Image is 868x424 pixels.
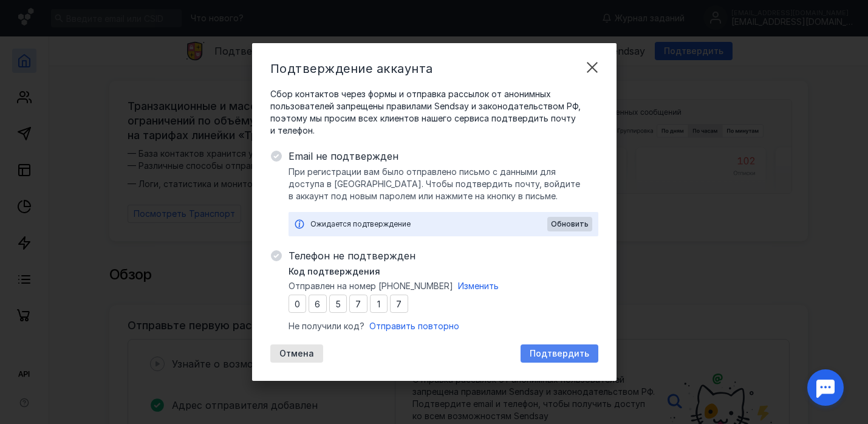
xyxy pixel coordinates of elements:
[458,281,499,291] span: Изменить
[289,265,380,278] span: Код подтверждения
[289,280,453,292] span: Отправлен на номер [PHONE_NUMBER]
[279,349,314,359] span: Отмена
[521,344,598,363] button: Подтвердить
[329,295,347,313] input: 0
[270,88,598,137] span: Сбор контактов через формы и отправка рассылок от анонимных пользователей запрещены правилами Sen...
[458,280,499,292] button: Изменить
[390,295,408,313] input: 0
[289,248,598,263] span: Телефон не подтвержден
[289,295,307,313] input: 0
[547,217,592,231] button: Обновить
[309,295,327,313] input: 0
[270,61,433,76] span: Подтверждение аккаунта
[551,220,589,228] span: Обновить
[289,149,598,163] span: Email не подтвержден
[530,349,589,359] span: Подтвердить
[289,166,598,202] span: При регистрации вам было отправлено письмо с данными для доступа в [GEOGRAPHIC_DATA]. Чтобы подтв...
[270,344,323,363] button: Отмена
[369,321,459,331] span: Отправить повторно
[349,295,367,313] input: 0
[370,295,388,313] input: 0
[369,320,459,332] button: Отправить повторно
[289,320,364,332] span: Не получили код?
[310,218,547,230] div: Ожидается подтверждение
